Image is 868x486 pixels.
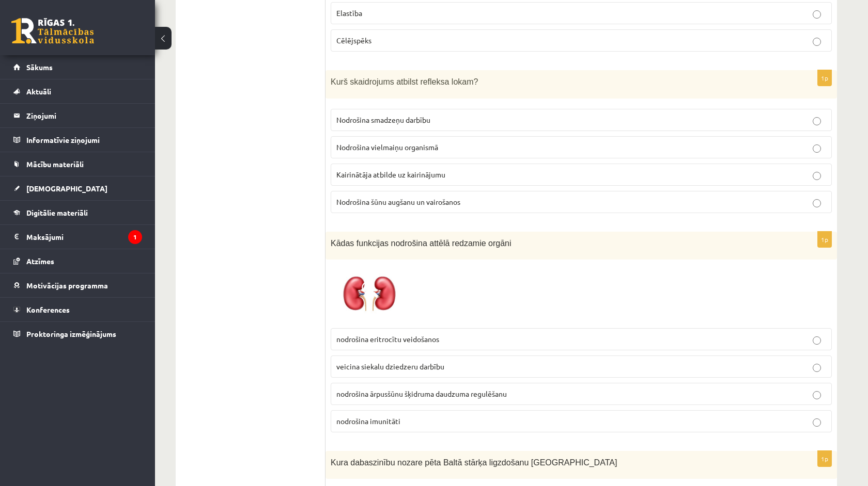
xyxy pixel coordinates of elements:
[813,199,821,207] input: Nodrošina šūnu augšanu un vairošanos
[26,256,54,266] span: Atzīmes
[26,128,142,152] legend: Informatīvie ziņojumi
[817,70,832,86] p: 1p
[13,225,142,249] a: Maksājumi1
[11,18,94,44] a: Rīgas 1. Tālmācības vidusskola
[336,389,507,398] span: nodrošina ārpusšūnu šķidruma daudzuma regulēšanu
[817,450,832,467] p: 1p
[331,265,408,323] img: 1.jpg
[336,8,362,18] span: Elastība
[26,87,51,96] span: Aktuāli
[336,115,430,124] span: Nodrošina smadzeņu darbību
[26,329,116,338] span: Proktoringa izmēģinājums
[13,104,142,127] a: Ziņojumi
[813,10,821,19] input: Elastība
[817,231,832,248] p: 1p
[26,225,142,249] legend: Maksājumi
[13,176,142,200] a: [DEMOGRAPHIC_DATA]
[26,159,84,169] span: Mācību materiāli
[26,208,88,217] span: Digitālie materiāli
[13,273,142,297] a: Motivācijas programma
[13,55,142,79] a: Sākums
[331,239,512,248] span: Kādas funkcijas nodrošina attēlā redzamie orgāni
[13,249,142,273] a: Atzīmes
[336,170,445,179] span: Kairinātāja atbilde uz kairinājumu
[128,230,142,244] i: 1
[813,144,821,153] input: Nodrošina vielmaiņu organismā
[13,152,142,176] a: Mācību materiāli
[26,184,107,193] span: [DEMOGRAPHIC_DATA]
[336,197,460,206] span: Nodrošina šūnu augšanu un vairošanos
[336,416,400,426] span: nodrošina imunitāti
[336,334,439,344] span: nodrošina eritrocītu veidošanos
[331,458,617,467] span: Kura dabaszinību nozare pēta Baltā stārķa ligzdošanu [GEOGRAPHIC_DATA]
[26,281,108,290] span: Motivācijas programma
[813,336,821,345] input: nodrošina eritrocītu veidošanos
[813,172,821,180] input: Kairinātāja atbilde uz kairinājumu
[336,142,438,152] span: Nodrošina vielmaiņu organismā
[813,391,821,399] input: nodrošina ārpusšūnu šķidruma daudzuma regulēšanu
[13,128,142,152] a: Informatīvie ziņojumi
[26,305,70,314] span: Konferences
[813,418,821,427] input: nodrošina imunitāti
[13,201,142,224] a: Digitālie materiāli
[26,104,142,127] legend: Ziņojumi
[13,322,142,346] a: Proktoringa izmēģinājums
[336,362,444,371] span: veicina siekalu dziedzeru darbību
[813,364,821,372] input: veicina siekalu dziedzeru darbību
[813,38,821,46] input: Cēlējspēks
[13,298,142,321] a: Konferences
[813,117,821,125] input: Nodrošina smadzeņu darbību
[13,79,142,103] a: Aktuāli
[331,77,478,86] span: Kurš skaidrojums atbilst refleksa lokam?
[336,36,371,45] span: Cēlējspēks
[26,62,53,72] span: Sākums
